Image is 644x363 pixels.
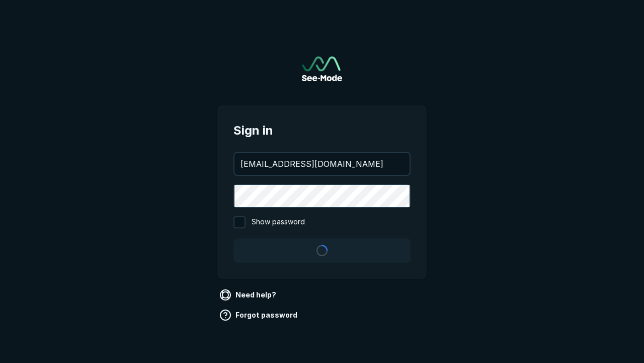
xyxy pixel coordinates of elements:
img: See-Mode Logo [302,56,342,81]
span: Show password [252,216,305,228]
a: Need help? [217,287,280,303]
span: Sign in [233,122,411,140]
input: your@email.com [234,153,410,175]
a: Go to sign in [302,56,342,81]
a: Forgot password [217,307,301,323]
